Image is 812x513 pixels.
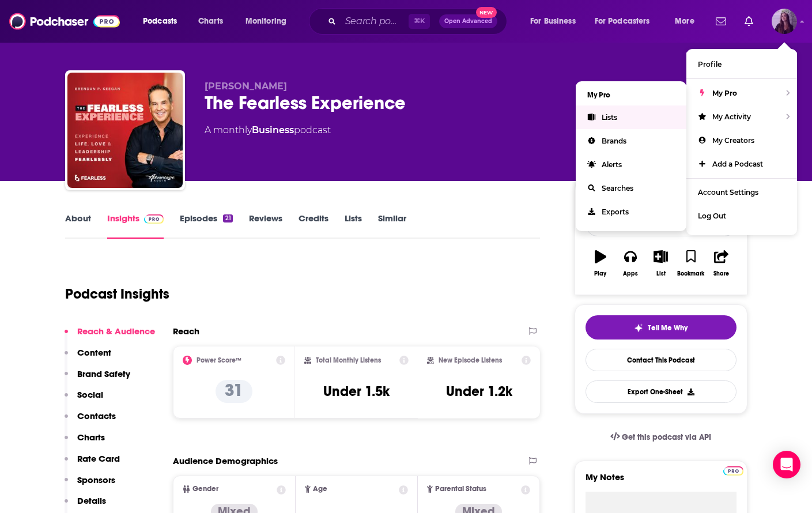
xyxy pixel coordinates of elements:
[65,389,103,410] button: Social
[677,270,704,277] div: Bookmark
[712,136,754,145] span: My Creators
[77,326,155,337] p: Reach & Audience
[435,485,486,493] span: Parental Status
[77,432,105,443] p: Charts
[648,323,688,333] span: Tell Me Why
[586,471,737,492] label: My Notes
[67,73,183,188] img: The Fearless Experience
[173,326,199,337] h2: Reach
[77,410,116,421] p: Contacts
[9,10,120,32] img: Podchaser - Follow, Share and Rate Podcasts
[144,214,164,224] img: Podchaser Pro
[476,7,497,18] span: New
[439,14,497,28] button: Open AdvancedNew
[65,368,130,390] button: Brand Safety
[77,474,115,485] p: Sponsors
[135,12,192,31] button: open menu
[740,12,758,31] a: Show notifications dropdown
[249,213,282,239] a: Reviews
[107,213,164,239] a: InsightsPodchaser Pro
[686,180,797,204] a: Account Settings
[378,213,406,239] a: Similar
[713,270,729,277] div: Share
[316,356,381,364] h2: Total Monthly Listens
[711,12,731,31] a: Show notifications dropdown
[246,13,286,29] span: Monitoring
[341,12,409,31] input: Search podcasts, credits, & more...
[723,466,743,476] img: Podchaser Pro
[712,160,763,168] span: Add a Podcast
[595,13,650,29] span: For Podcasters
[698,60,722,69] span: Profile
[675,13,694,29] span: More
[77,453,120,464] p: Rate Card
[601,423,721,451] a: Get this podcast via API
[77,495,106,506] p: Details
[667,12,709,31] button: open menu
[586,315,737,340] button: tell me why sparkleTell Me Why
[698,212,726,220] span: Log Out
[686,52,797,76] a: Profile
[594,270,606,277] div: Play
[706,243,736,284] button: Share
[299,213,328,239] a: Credits
[223,214,232,222] div: 21
[65,326,155,347] button: Reach & Audience
[205,81,287,92] span: [PERSON_NAME]
[586,243,615,284] button: Play
[173,455,278,466] h2: Audience Demographics
[323,383,390,400] h3: Under 1.5k
[237,12,301,31] button: open menu
[65,410,116,432] button: Contacts
[772,9,797,34] img: User Profile
[686,49,797,235] ul: Show profile menu
[586,380,737,403] button: Export One-Sheet
[192,485,218,493] span: Gender
[615,243,645,284] button: Apps
[656,270,666,277] div: List
[772,9,797,34] span: Logged in as bnmartinn
[77,389,103,400] p: Social
[772,9,797,34] button: Show profile menu
[205,123,331,137] div: A monthly podcast
[65,453,120,474] button: Rate Card
[198,13,223,29] span: Charts
[320,8,518,35] div: Search podcasts, credits, & more...
[197,356,241,364] h2: Power Score™
[530,13,576,29] span: For Business
[634,323,643,333] img: tell me why sparkle
[409,14,430,29] span: ⌘ K
[65,474,115,496] button: Sponsors
[446,383,512,400] h3: Under 1.2k
[686,129,797,152] a: My Creators
[313,485,327,493] span: Age
[439,356,502,364] h2: New Episode Listens
[180,213,232,239] a: Episodes21
[65,213,91,239] a: About
[65,432,105,453] button: Charts
[645,243,675,284] button: List
[723,465,743,476] a: Pro website
[623,270,638,277] div: Apps
[712,89,737,97] span: My Pro
[686,152,797,176] a: Add a Podcast
[252,125,294,135] a: Business
[77,347,111,358] p: Content
[65,347,111,368] button: Content
[345,213,362,239] a: Lists
[444,18,492,24] span: Open Advanced
[587,12,667,31] button: open menu
[622,432,711,442] span: Get this podcast via API
[575,81,747,152] div: 31Good podcast? Give it some love!
[522,12,590,31] button: open menu
[77,368,130,379] p: Brand Safety
[191,12,230,31] a: Charts
[676,243,706,284] button: Bookmark
[216,380,252,403] p: 31
[698,188,758,197] span: Account Settings
[143,13,177,29] span: Podcasts
[586,349,737,371] a: Contact This Podcast
[65,285,169,303] h1: Podcast Insights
